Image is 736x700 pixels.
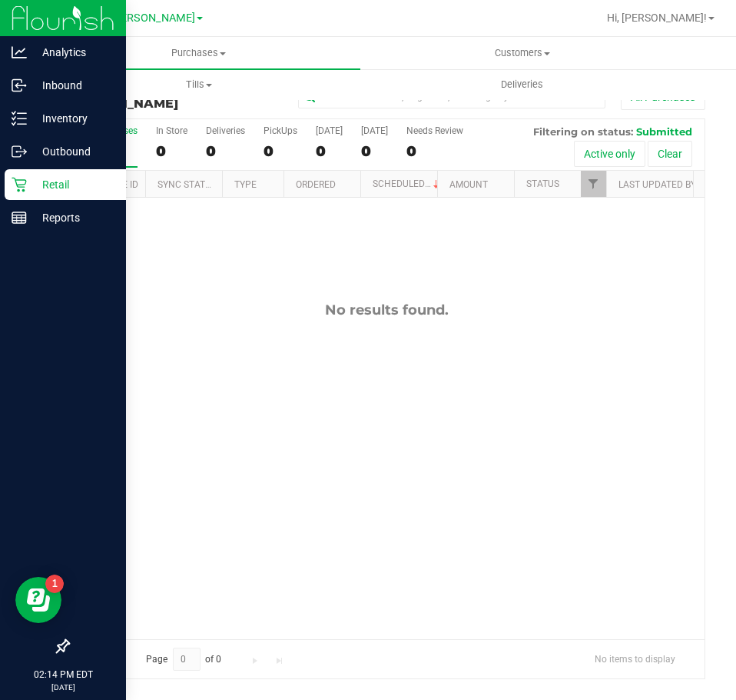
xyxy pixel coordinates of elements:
div: 0 [264,142,297,160]
a: Customers [360,37,684,69]
inline-svg: Inbound [12,78,27,93]
div: 0 [156,142,187,160]
h3: Purchase Fulfillment: [68,83,280,110]
a: Filter [581,171,606,197]
a: Type [234,179,257,190]
div: PickUps [264,125,297,136]
inline-svg: Outbound [12,144,27,159]
a: Deliveries [360,68,684,101]
div: 0 [406,142,463,160]
inline-svg: Reports [12,210,27,225]
span: Tills [38,78,360,92]
iframe: Resource center [15,577,61,623]
span: Submitted [636,125,692,138]
p: Outbound [27,142,119,161]
a: Amount [449,179,488,190]
a: Status [526,178,559,189]
span: No items to display [582,648,688,671]
inline-svg: Analytics [12,45,27,60]
div: Needs Review [406,125,463,136]
div: In Store [156,125,187,136]
button: Active only [574,141,645,167]
div: [DATE] [361,125,388,136]
div: 0 [316,142,343,160]
div: 0 [206,142,245,160]
inline-svg: Inventory [12,111,27,126]
p: Inbound [27,76,119,95]
div: [DATE] [316,125,343,136]
a: Tills [37,68,360,101]
p: 02:14 PM EDT [7,668,119,682]
div: Deliveries [206,125,245,136]
a: Purchases [37,37,360,69]
p: Reports [27,208,119,227]
iframe: Resource center unread badge [45,575,64,593]
button: Clear [648,141,692,167]
span: Hi, [PERSON_NAME]! [607,12,707,24]
a: Ordered [296,179,336,190]
span: Purchases [37,46,360,60]
div: No results found. [68,302,705,318]
span: Filtering on status: [533,125,633,138]
inline-svg: Retail [12,177,27,192]
p: Inventory [27,109,119,128]
p: Analytics [27,43,119,62]
span: Customers [361,46,683,60]
p: Retail [27,175,119,194]
span: [PERSON_NAME] [111,12,195,25]
span: Page of 0 [133,648,234,672]
p: [DATE] [7,682,119,693]
a: Scheduled [373,178,443,189]
a: Sync Status [157,179,217,190]
div: 0 [361,142,388,160]
span: Deliveries [480,78,564,92]
a: Last Updated By [618,179,696,190]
